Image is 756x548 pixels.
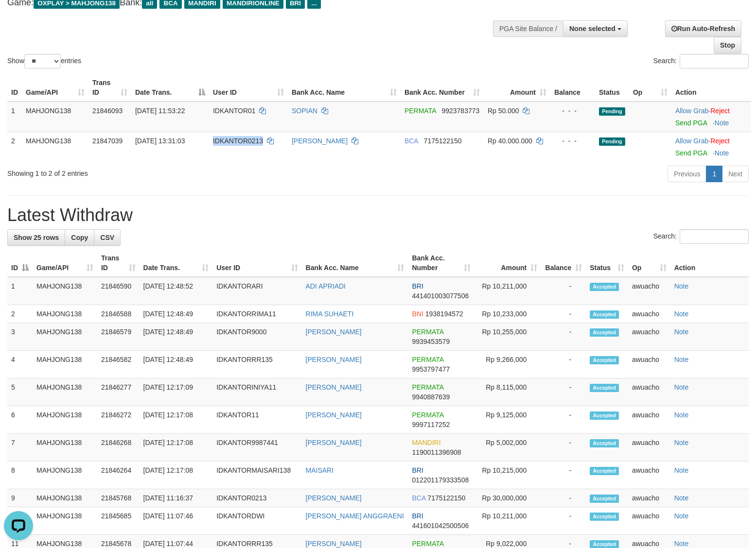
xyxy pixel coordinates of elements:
span: CSV [100,234,114,241]
td: IDKANTORRR135 [212,351,301,378]
a: Run Auto-Refresh [665,20,741,37]
td: 2 [7,305,33,323]
span: · [675,137,710,145]
td: [DATE] 12:48:49 [140,323,213,351]
td: IDKANTOR0213 [212,489,301,507]
td: MAHJONG138 [33,351,97,378]
td: 21846590 [97,277,140,305]
td: 2 [7,132,22,162]
td: awuacho [628,378,670,406]
span: Copy 9940887639 to clipboard [412,393,450,401]
div: - - - [554,106,591,116]
td: 21846277 [97,378,140,406]
span: Accepted [590,310,619,319]
td: 9 [7,489,33,507]
th: Game/API: activate to sort column ascending [22,74,88,102]
span: Copy 441401003077506 to clipboard [412,292,469,300]
a: Stop [714,37,741,53]
td: IDKANTORRIMA11 [212,305,301,323]
td: 5 [7,378,33,406]
span: 21846093 [92,107,123,115]
th: Bank Acc. Number: activate to sort column ascending [408,249,475,277]
td: [DATE] 12:17:08 [140,434,213,462]
a: Reject [710,137,730,145]
td: MAHJONG138 [33,277,97,305]
td: MAHJONG138 [33,323,97,351]
td: awuacho [628,462,670,489]
td: [DATE] 12:48:49 [140,351,213,378]
td: Rp 8,115,000 [475,378,541,406]
span: Accepted [590,513,619,521]
span: Accepted [590,283,619,291]
td: - [541,323,586,351]
td: 21845768 [97,489,140,507]
span: · [675,107,710,115]
td: [DATE] 11:16:37 [140,489,213,507]
td: MAHJONG138 [22,102,88,132]
th: Bank Acc. Number: activate to sort column ascending [401,74,484,102]
span: Accepted [590,495,619,503]
a: Show 25 rows [7,229,65,246]
td: IDKANTORDWI [212,507,301,535]
th: Status: activate to sort column ascending [586,249,628,277]
span: Copy 9953797477 to clipboard [412,365,450,373]
a: Note [674,466,689,474]
td: awuacho [628,323,670,351]
a: Reject [710,107,730,115]
span: 21847039 [92,137,123,145]
td: 1 [7,277,33,305]
th: Trans ID: activate to sort column ascending [88,74,131,102]
td: [DATE] 12:17:08 [140,406,213,434]
label: Search: [653,54,749,68]
td: - [541,378,586,406]
td: awuacho [628,507,670,535]
th: User ID: activate to sort column ascending [212,249,301,277]
span: Copy 7175122150 to clipboard [424,137,462,145]
td: MAHJONG138 [33,507,97,535]
th: User ID: activate to sort column ascending [209,74,288,102]
td: 4 [7,351,33,378]
div: Showing 1 to 2 of 2 entries [7,165,308,178]
a: Note [674,310,689,318]
a: Note [674,328,689,336]
th: Bank Acc. Name: activate to sort column ascending [288,74,401,102]
span: IDKANTOR0213 [213,137,263,145]
td: awuacho [628,406,670,434]
span: [DATE] 11:53:22 [135,107,185,115]
th: Bank Acc. Name: activate to sort column ascending [302,249,408,277]
span: BRI [412,466,423,474]
td: Rp 10,233,000 [475,305,541,323]
span: PERMATA [412,383,443,391]
select: Showentries [24,54,61,68]
td: MAHJONG138 [33,305,97,323]
td: Rp 10,215,000 [475,462,541,489]
th: Balance: activate to sort column ascending [541,249,586,277]
td: - [541,351,586,378]
td: IDKANTOR9000 [212,323,301,351]
a: [PERSON_NAME] [306,328,362,336]
td: 21846264 [97,462,140,489]
td: awuacho [628,434,670,462]
a: [PERSON_NAME] [306,494,362,502]
a: Note [715,119,729,127]
td: Rp 9,266,000 [475,351,541,378]
td: - [541,434,586,462]
th: Action [671,74,751,102]
div: PGA Site Balance / [493,20,563,37]
a: [PERSON_NAME] ANGGRAENI [306,512,404,520]
span: None selected [569,25,615,33]
td: IDKANTOR9987441 [212,434,301,462]
td: awuacho [628,305,670,323]
td: MAHJONG138 [33,434,97,462]
span: IDKANTOR01 [213,107,256,115]
span: Accepted [590,356,619,364]
a: Note [674,494,689,502]
a: Note [715,149,729,157]
td: - [541,462,586,489]
a: SOPIAN [292,107,317,115]
span: Copy 012201179333508 to clipboard [412,476,469,484]
span: Accepted [590,439,619,447]
th: Op: activate to sort column ascending [628,249,670,277]
th: Status [595,74,629,102]
td: [DATE] 12:17:09 [140,378,213,406]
